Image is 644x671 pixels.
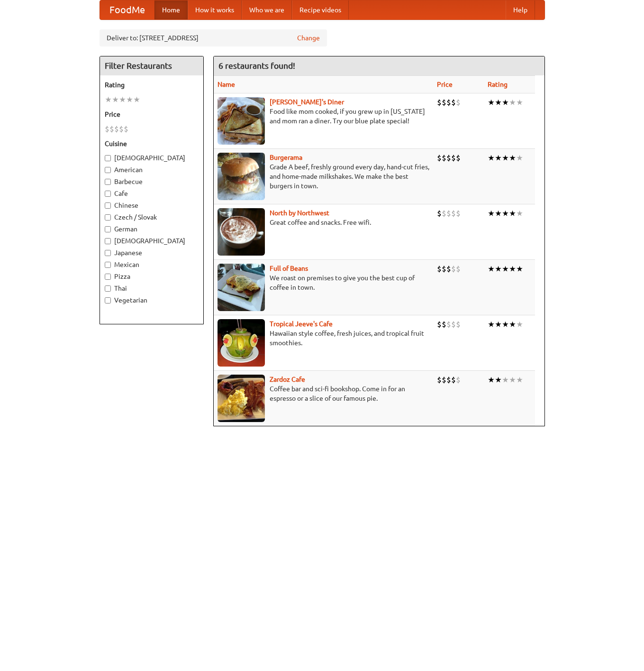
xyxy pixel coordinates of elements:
[105,236,199,246] label: [DEMOGRAPHIC_DATA]
[133,94,140,105] li: ★
[105,274,111,280] input: Pizza
[105,284,199,293] label: Thai
[218,97,265,145] img: sallys.jpg
[495,375,502,385] li: ★
[456,97,461,108] li: $
[105,238,111,244] input: [DEMOGRAPHIC_DATA]
[488,81,508,88] a: Rating
[456,375,461,385] li: $
[270,98,344,106] a: [PERSON_NAME]'s Diner
[119,124,124,134] li: $
[495,97,502,108] li: ★
[442,97,446,108] li: $
[437,153,442,163] li: $
[442,153,446,163] li: $
[105,250,111,256] input: Japanese
[270,265,308,272] b: Full of Beans
[270,154,302,161] a: Burgerama
[105,226,111,232] input: German
[105,165,199,175] label: American
[451,264,456,274] li: $
[437,319,442,330] li: $
[456,153,461,163] li: $
[446,208,451,219] li: $
[495,319,502,330] li: ★
[495,264,502,274] li: ★
[105,285,111,292] input: Thai
[502,319,509,330] li: ★
[188,0,242,19] a: How it works
[105,80,199,90] h5: Rating
[488,97,495,108] li: ★
[495,153,502,163] li: ★
[516,375,523,385] li: ★
[105,262,111,268] input: Mexican
[100,29,327,46] div: Deliver to: [STREET_ADDRESS]
[456,264,461,274] li: $
[218,384,429,403] p: Coffee bar and sci-fi bookshop. Come in for an espresso or a slice of our famous pie.
[456,319,461,330] li: $
[126,94,133,105] li: ★
[442,264,446,274] li: $
[105,94,112,105] li: ★
[105,214,111,221] input: Czech / Slovak
[446,319,451,330] li: $
[509,153,516,163] li: ★
[105,179,111,185] input: Barbecue
[451,97,456,108] li: $
[488,375,495,385] li: ★
[442,319,446,330] li: $
[488,208,495,219] li: ★
[292,0,349,19] a: Recipe videos
[105,248,199,257] label: Japanese
[100,0,154,19] a: FoodMe
[154,0,188,19] a: Home
[516,319,523,330] li: ★
[112,94,119,105] li: ★
[488,153,495,163] li: ★
[105,189,199,198] label: Cafe
[451,153,456,163] li: $
[105,191,111,197] input: Cafe
[105,167,111,173] input: American
[442,375,446,385] li: $
[218,329,429,348] p: Hawaiian style coffee, fresh juices, and tropical fruit smoothies.
[270,376,305,383] a: Zardoz Cafe
[105,153,199,163] label: [DEMOGRAPHIC_DATA]
[105,201,199,210] label: Chinese
[105,295,199,305] label: Vegetarian
[509,208,516,219] li: ★
[437,264,442,274] li: $
[105,110,199,119] h5: Price
[456,208,461,219] li: $
[446,264,451,274] li: $
[446,375,451,385] li: $
[119,94,126,105] li: ★
[218,264,265,311] img: beans.jpg
[270,320,333,328] b: Tropical Jeeve's Cafe
[105,124,109,134] li: $
[100,56,203,75] h4: Filter Restaurants
[437,81,453,88] a: Price
[446,153,451,163] li: $
[502,264,509,274] li: ★
[218,319,265,367] img: jeeves.jpg
[114,124,119,134] li: $
[502,153,509,163] li: ★
[495,208,502,219] li: ★
[516,208,523,219] li: ★
[502,208,509,219] li: ★
[502,375,509,385] li: ★
[218,81,235,88] a: Name
[218,208,265,256] img: north.jpg
[105,139,199,148] h5: Cuisine
[442,208,446,219] li: $
[451,375,456,385] li: $
[109,124,114,134] li: $
[509,264,516,274] li: ★
[509,319,516,330] li: ★
[451,319,456,330] li: $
